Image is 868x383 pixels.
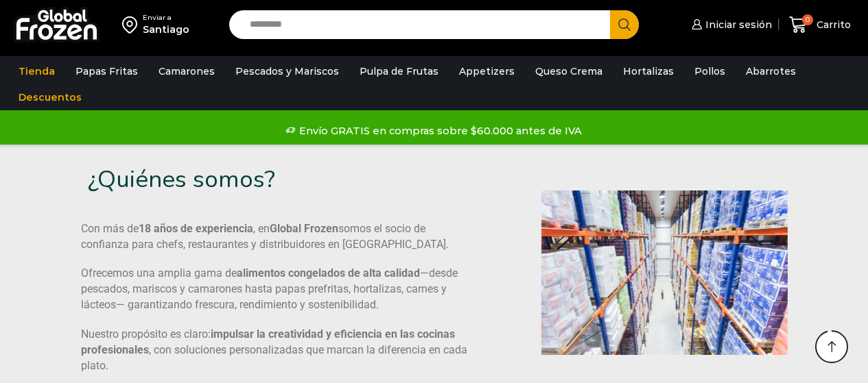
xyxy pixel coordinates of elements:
[237,267,420,280] b: alimentos congelados de alta calidad
[688,58,732,84] a: Pollos
[12,84,89,110] a: Descuentos
[88,165,420,194] h3: ¿Quiénes somos?
[81,327,471,374] p: Nuestro propósito es claro: , con soluciones personalizadas que marcan la diferencia en cada plato.
[122,13,143,36] img: address-field-icon.svg
[528,58,609,84] a: Queso Crema
[81,328,455,356] b: impulsar la creatividad y eficiencia en las cocinas profesionales
[610,10,639,39] button: Search button
[12,58,62,84] a: Tienda
[802,14,813,25] span: 0
[152,58,222,84] a: Camarones
[139,222,253,235] b: 18 años de experiencia
[616,58,681,84] a: Hortalizas
[813,18,851,32] span: Carrito
[69,58,145,84] a: Papas Fritas
[81,266,471,313] p: Ofrecemos una amplia gama de —desde pescados, mariscos y camarones hasta papas prefritas, hortali...
[81,221,471,253] p: Con más de , en somos el socio de confianza para chefs, restaurantes y distribuidores en [GEOGRAP...
[353,58,445,84] a: Pulpa de Frutas
[702,18,772,32] span: Iniciar sesión
[143,23,189,36] div: Santiago
[786,9,854,41] a: 0 Carrito
[228,58,346,84] a: Pescados y Mariscos
[452,58,521,84] a: Appetizers
[688,11,772,38] a: Iniciar sesión
[143,13,189,23] div: Enviar a
[739,58,803,84] a: Abarrotes
[270,222,338,235] b: Global Frozen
